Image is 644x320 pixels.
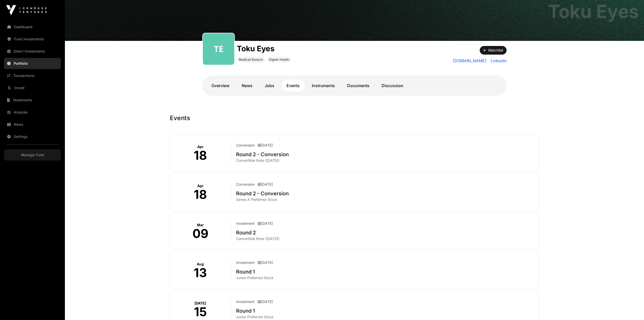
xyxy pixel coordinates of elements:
button: Watchlist [480,46,507,55]
a: Overview [206,79,235,92]
h1: Toku Eyes [237,44,291,53]
a: Invest [4,82,61,93]
a: Jobs [260,79,279,92]
p: [DATE] [258,143,273,148]
a: Portfolio [4,58,61,69]
p: Convertible Note ([DATE]) [236,158,535,163]
p: [DATE] [258,260,273,265]
a: Discussion [377,79,408,92]
a: Dashboard [4,21,61,33]
iframe: Chat Widget [619,296,644,320]
a: Statements [4,94,61,106]
a: Fund Investments [4,34,61,45]
p: [DATE] [258,299,273,304]
a: Instruments [307,79,340,92]
p: Investment [236,221,255,226]
img: toku-eyes267.png [205,35,232,63]
p: Conversion [236,182,255,187]
img: Icehouse Ventures Logo [6,5,47,15]
p: 15 [194,306,207,318]
p: 09 [192,228,208,240]
p: [DATE] [194,301,206,306]
p: Aug [197,262,204,267]
a: Transactions [4,70,61,81]
p: Mar [197,222,204,228]
p: Junior Preferred Stock [236,314,535,319]
a: News [4,119,61,130]
a: Direct Investments [4,46,61,57]
h2: Round 1 [236,268,535,275]
p: [DATE] [258,182,273,187]
p: Investment [236,299,255,304]
a: LinkedIn [489,58,507,64]
span: Medical/ Biotech [239,58,263,62]
p: Apr [197,144,204,149]
h2: Round 2 - Conversion [236,190,535,197]
p: Investment [236,260,255,265]
h2: Round 1 [236,307,535,314]
p: Conversion [236,143,255,148]
h2: Round 2 - Conversion [236,151,535,158]
p: 18 [194,188,207,201]
p: Apr [197,183,204,188]
a: Settings [4,131,61,142]
a: Analysis [4,107,61,118]
span: Digital-Health [269,58,289,62]
nav: Tabs [206,79,503,92]
p: [DATE] [258,221,273,226]
a: Manage Fund [4,149,61,161]
p: 13 [194,267,207,279]
h1: Toku Eyes [548,2,639,21]
a: Events [281,79,305,92]
a: Documents [342,79,374,92]
h1: Events [170,114,539,122]
a: [DOMAIN_NAME] [453,58,487,64]
h2: Round 2 [236,229,535,236]
p: Junior Preferred Stock [236,275,535,280]
p: Convertible Note ([DATE]) [236,236,535,241]
a: News [237,79,258,92]
p: Series A Preferred Stock [236,197,535,202]
p: 18 [194,149,207,162]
